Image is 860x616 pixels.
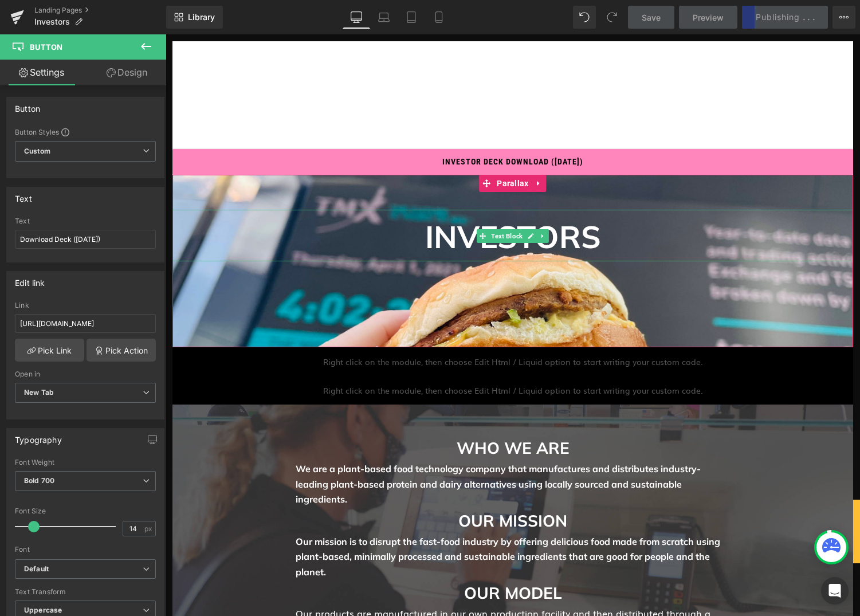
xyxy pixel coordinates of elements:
span: Save [642,11,661,23]
a: Landing Pages [34,6,166,15]
span: px [144,525,154,532]
b: Uppercase [24,606,62,614]
button: Redo [600,6,623,29]
a: Design [85,60,168,85]
div: Open in [15,370,156,378]
p: Our products are manufactured in our own production facility and then distributed through a propr... [130,572,564,601]
input: https://your-shop.myshopify.com [15,314,156,333]
div: Link [15,301,156,309]
i: Default [24,564,49,574]
span: Parallax [328,140,366,158]
a: Preview [679,6,737,29]
span: Investor Deck Download ([DATE]) [277,123,418,132]
a: Pick Action [87,339,156,362]
a: Mobile [425,6,453,29]
div: Typography [15,429,62,445]
span: Investors [34,17,70,26]
div: Font [15,546,156,554]
strong: our model [299,548,396,568]
button: Undo [573,6,596,29]
div: Edit link [15,272,45,288]
strong: our mission [293,476,402,496]
div: Text [15,187,32,203]
span: Preview [693,11,724,23]
a: Tablet [398,6,425,29]
strong: Our mission is to disrupt the fast-food industry by offering delicious food made from scratch usi... [130,501,555,543]
div: Font Weight [15,458,156,466]
a: ORDER NOW [679,474,689,520]
strong: We are a plant-based food technology company that manufactures and distributes industry-leading p... [130,429,535,470]
a: Expand / Collapse [371,195,383,209]
span: Library [188,12,215,22]
b: New Tab [24,388,54,397]
div: Text Transform [15,588,156,596]
div: Font Size [15,507,156,515]
div: Button Styles [15,127,156,136]
a: Investor Deck Download ([DATE]) [7,115,688,140]
b: Bold 700 [24,476,54,485]
span: Text Block [323,195,359,209]
b: Custom [24,147,50,156]
a: New Library [166,6,223,29]
div: Button [15,97,40,113]
a: Desktop [343,6,370,29]
a: Pick Link [15,339,84,362]
button: More [832,6,855,29]
div: Open Intercom Messenger [821,577,849,605]
b: INVESTORS [260,183,435,222]
a: Expand / Collapse [366,140,381,158]
a: Laptop [370,6,398,29]
strong: who we are [291,403,404,423]
div: Text [15,217,156,225]
span: Button [30,42,62,52]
